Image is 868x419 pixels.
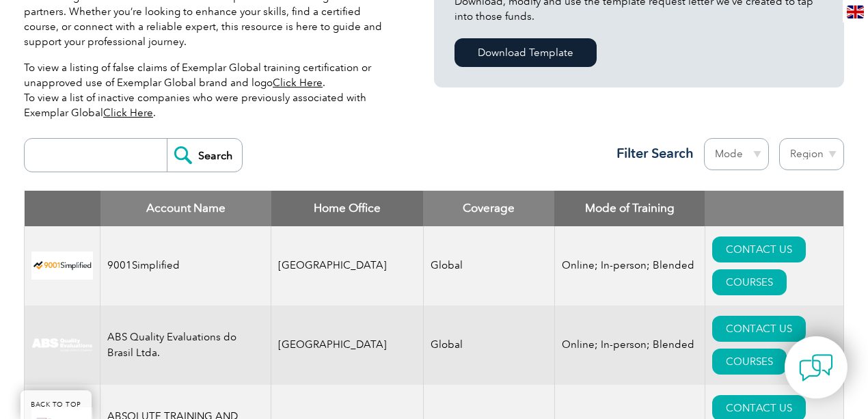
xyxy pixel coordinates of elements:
th: Home Office: activate to sort column ascending [271,191,424,226]
a: Download Template [455,38,597,67]
a: CONTACT US [712,316,806,342]
img: contact-chat.png [799,351,833,385]
a: COURSES [712,269,787,295]
p: To view a listing of false claims of Exemplar Global training certification or unapproved use of ... [24,60,393,120]
img: en [847,5,864,18]
a: CONTACT US [712,236,806,262]
td: [GEOGRAPHIC_DATA] [271,226,424,306]
img: c92924ac-d9bc-ea11-a814-000d3a79823d-logo.jpg [31,338,93,353]
img: 37c9c059-616f-eb11-a812-002248153038-logo.png [31,252,93,280]
h3: Filter Search [608,145,694,162]
th: : activate to sort column ascending [705,191,843,226]
td: Global [423,306,554,385]
th: Coverage: activate to sort column ascending [423,191,554,226]
a: Click Here [103,107,153,119]
th: Mode of Training: activate to sort column ascending [554,191,705,226]
a: COURSES [712,349,787,375]
td: [GEOGRAPHIC_DATA] [271,306,424,385]
td: Online; In-person; Blended [554,306,705,385]
th: Account Name: activate to sort column descending [100,191,271,226]
td: Online; In-person; Blended [554,226,705,306]
td: ABS Quality Evaluations do Brasil Ltda. [100,306,271,385]
a: Click Here [273,77,323,89]
td: 9001Simplified [100,226,271,306]
a: BACK TO TOP [21,390,92,419]
td: Global [423,226,554,306]
input: Search [167,139,242,172]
